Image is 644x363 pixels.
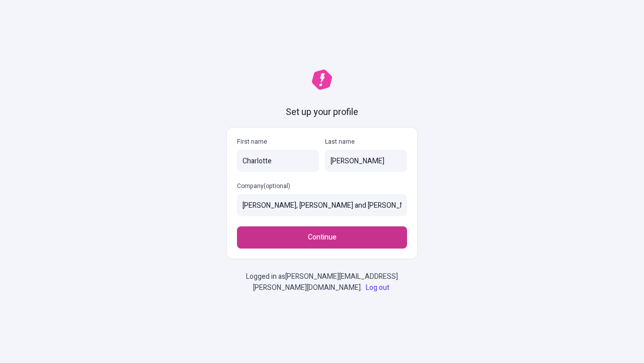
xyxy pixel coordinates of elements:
[325,150,407,172] input: Last name
[237,150,319,172] input: First name
[286,106,358,119] h1: Set up your profile
[237,194,407,216] input: Company(optional)
[308,232,337,243] span: Continue
[237,182,407,190] p: Company
[237,226,407,249] button: Continue
[325,138,407,146] p: Last name
[364,282,391,293] a: Log out
[264,181,290,191] span: (optional)
[226,271,418,293] p: Logged in as [PERSON_NAME][EMAIL_ADDRESS][PERSON_NAME][DOMAIN_NAME] .
[237,138,319,146] p: First name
